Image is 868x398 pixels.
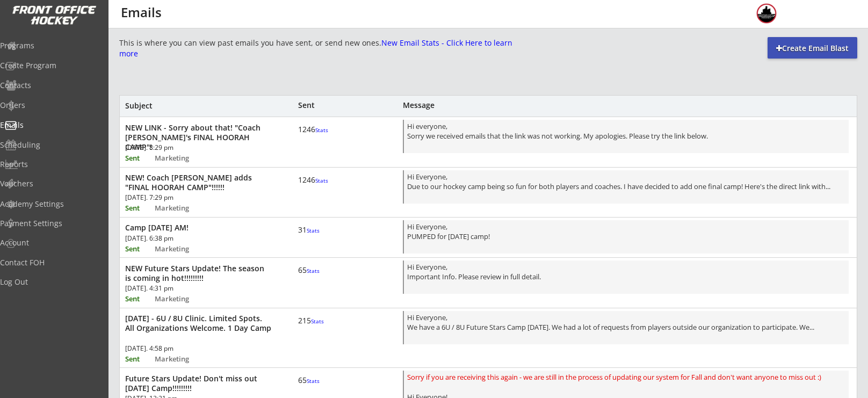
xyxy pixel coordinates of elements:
[125,173,272,192] div: NEW! Coach [PERSON_NAME] adds "FINAL HOORAH CAMP"!!!!!!
[407,313,845,344] div: Hi Everyone, We have a 6U / 8U Future Stars Camp [DATE]. We had a lot of requests from players ou...
[298,375,330,385] div: 65
[315,126,328,134] font: Stats
[125,223,272,233] div: Camp [DATE] AM!
[155,356,206,363] div: Marketing
[298,175,330,185] div: 1246
[125,314,272,333] div: [DATE] - 6U / 8U Clinic. Limited Spots. All Organizations Welcome. 1 Day Camp
[125,345,247,352] div: [DATE]. 4:58 pm
[307,377,320,385] font: Stats
[407,222,845,254] div: Hi Everyone, PUMPED for [DATE] camp!
[307,267,320,274] font: Stats
[155,205,206,212] div: Marketing
[125,205,153,212] div: Sent
[298,265,330,275] div: 65
[407,372,821,382] font: Sorry if you are receiving this again - we are still in the process of updating our system for Fa...
[298,316,330,325] div: 215
[407,121,845,153] div: Hi everyone, Sorry we received emails that the link was not working. My apologies. Please try the...
[119,38,515,59] font: New Email Stats - Click Here to learn more
[307,227,320,234] font: Stats
[298,125,330,134] div: 1246
[125,123,272,153] div: NEW LINK - Sorry about that! "Coach [PERSON_NAME]'s FINAL HOORAH CAMP"!
[125,374,272,393] div: Future Stars Update! Don't miss out [DATE] Camp!!!!!!!!!
[125,245,153,252] div: Sent
[315,177,328,184] font: Stats
[298,225,330,235] div: 31
[298,102,330,109] div: Sent
[768,43,857,54] div: Create Email Blast
[125,102,272,110] div: Subject
[125,194,247,201] div: [DATE]. 7:29 pm
[155,245,206,252] div: Marketing
[125,264,272,283] div: NEW Future Stars Update! The season is coming in hot!!!!!!!!!
[125,295,153,302] div: Sent
[155,155,206,162] div: Marketing
[407,182,830,191] a: Due to our hockey camp being so fun for both players and coaches. I have decided to add one final...
[407,172,845,204] div: Hi Everyone,
[125,155,153,162] div: Sent
[119,38,512,59] div: This is where you can view past emails you have sent, or send new ones.
[125,285,247,292] div: [DATE]. 4:31 pm
[311,317,324,325] font: Stats
[403,102,625,109] div: Message
[155,295,206,302] div: Marketing
[407,262,845,294] div: Hi Everyone, Important Info. Please review in full detail.
[125,235,247,242] div: [DATE]. 6:38 pm
[125,356,153,363] div: Sent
